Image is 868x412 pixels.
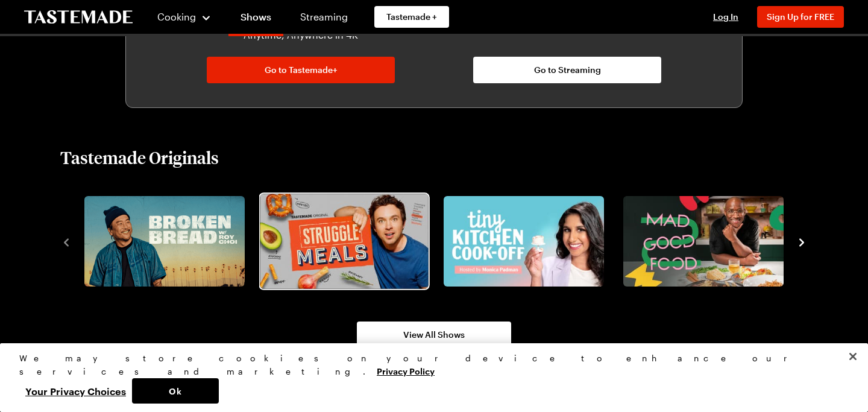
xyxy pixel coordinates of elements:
img: Tiny Kitchen Cook-Off [444,196,604,287]
img: Struggle Meals [260,194,428,288]
a: Shows [228,2,283,36]
div: We may store cookies on your device to enhance our services and marketing. [19,352,838,378]
div: 3 / 8 [439,192,618,290]
a: Broken Bread [82,196,242,287]
button: Cooking [157,2,212,31]
a: Struggle Meals [262,196,422,287]
span: Go to Tastemade+ [265,64,338,76]
button: Sign Up for FREE [757,6,844,28]
a: More information about your privacy, opens in a new tab [377,365,435,376]
span: Go to Streaming [534,64,601,76]
div: 1 / 8 [80,192,259,290]
a: Tastemade + [374,6,449,28]
button: Your Privacy Choices [19,378,132,404]
h2: Tastemade Originals [60,147,219,168]
a: To Tastemade Home Page [24,10,133,24]
a: Go to Streaming [473,57,661,83]
span: View All Shows [403,329,465,341]
img: Broken Bread [84,196,245,287]
a: Tiny Kitchen Cook-Off [441,196,602,287]
button: navigate to next item [796,234,808,249]
button: navigate to previous item [60,234,72,249]
div: 4 / 8 [618,192,798,290]
div: 2 / 8 [259,192,439,290]
button: Close [840,343,866,370]
div: Privacy [19,352,838,404]
span: Cooking [157,11,196,22]
a: Mad Good Food [621,196,781,287]
button: Log In [702,11,750,23]
img: Mad Good Food [623,196,784,287]
span: Tastemade + [386,11,437,23]
a: Go to Tastemade+ [207,57,395,83]
a: View All Shows [357,322,511,348]
button: Ok [132,378,219,404]
span: Sign Up for FREE [767,11,834,22]
span: Log In [713,11,738,22]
